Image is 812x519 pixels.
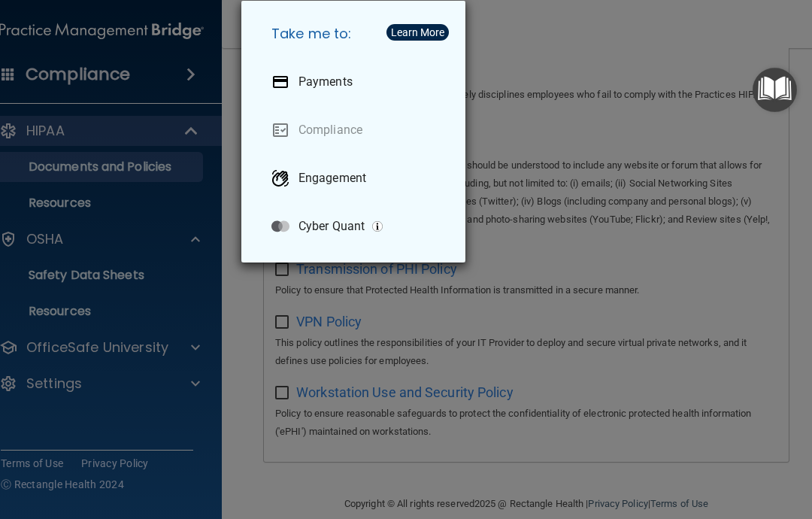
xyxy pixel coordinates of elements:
[753,68,797,112] button: Open Resource Center
[259,109,453,151] a: Compliance
[386,24,449,41] button: Learn More
[298,171,366,186] p: Engagement
[259,205,453,247] a: Cyber Quant
[259,13,453,55] h5: Take me to:
[298,74,353,90] p: Payments
[259,61,453,103] a: Payments
[391,27,444,38] div: Learn More
[259,157,453,199] a: Engagement
[298,219,365,234] p: Cyber Quant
